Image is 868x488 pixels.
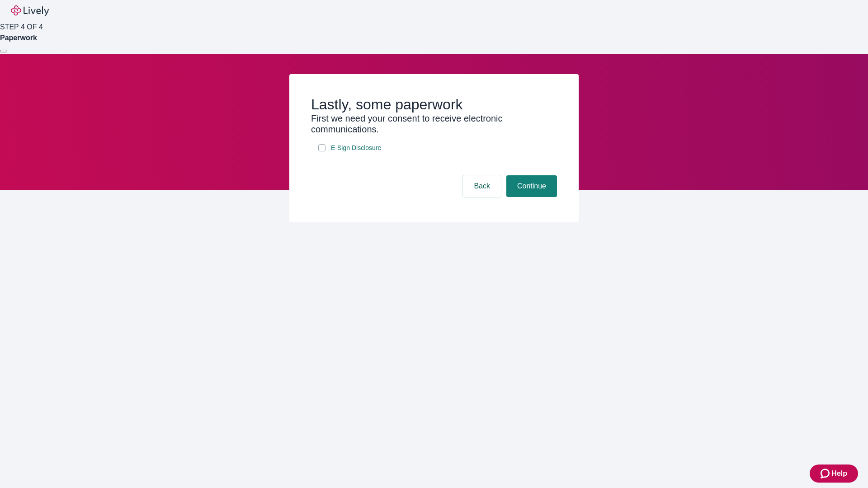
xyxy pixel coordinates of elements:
svg: Zendesk support icon [821,468,831,479]
h2: Lastly, some paperwork [311,96,557,113]
button: Back [463,175,501,197]
h3: First we need your consent to receive electronic communications. [311,113,557,135]
span: Help [831,468,847,479]
a: e-sign disclosure document [329,142,383,154]
button: Zendesk support iconHelp [810,465,858,483]
img: Lively [11,5,49,16]
span: E-Sign Disclosure [331,143,381,153]
button: Continue [506,175,557,197]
